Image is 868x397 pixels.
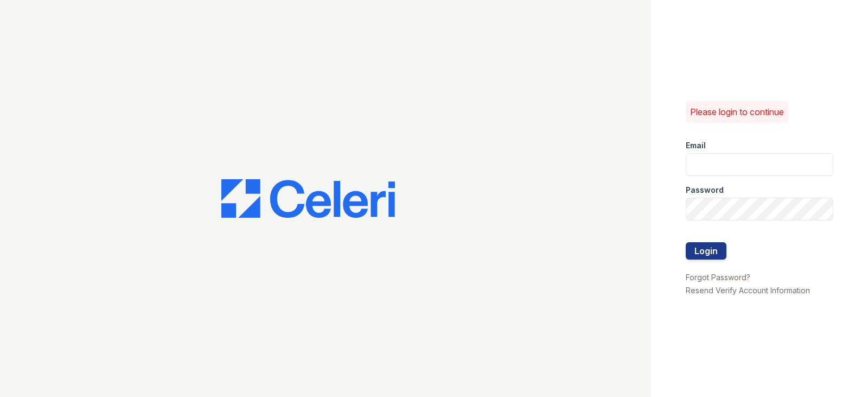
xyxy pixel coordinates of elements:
[686,140,706,151] label: Email
[686,242,726,260] button: Login
[686,185,724,196] label: Password
[690,105,784,118] p: Please login to continue
[686,273,750,282] a: Forgot Password?
[686,286,810,295] a: Resend Verify Account Information
[221,179,395,218] img: CE_Logo_Blue-a8612792a0a2168367f1c8372b55b34899dd931a85d93a1a3d3e32e68fde9ad4.png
